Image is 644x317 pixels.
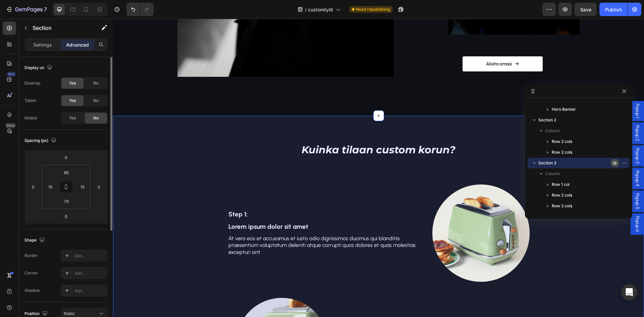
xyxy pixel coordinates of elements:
div: Corner [24,270,38,276]
h2: Kuinka tilaan custom korun? [137,124,395,138]
div: Beta [5,123,16,128]
p: Advanced [66,41,89,48]
div: Add... [74,288,106,294]
div: Border [24,253,38,259]
div: Mobile [24,115,37,121]
button: Publish [599,3,628,16]
span: Popup 5 [521,174,528,191]
span: Yes [69,115,76,121]
p: Aloita omasi [373,41,399,49]
span: Column [545,170,560,177]
input: 0 [94,182,104,192]
button: Save [575,3,597,16]
div: Display on [24,63,54,72]
span: Yes [69,80,76,86]
input: 15px [45,182,55,192]
span: No [93,80,99,86]
span: Popup 2 [521,106,528,122]
input: 0 [28,182,38,192]
div: Publish [605,6,622,13]
p: Lorem ipsum dolor sit amet [115,204,309,212]
span: Section 2 [538,117,556,123]
span: / [305,6,307,13]
span: Row 2 cols [552,203,572,209]
span: Popup 6 [521,197,528,213]
p: At vero eos et accusamus et iusto odio dignissimos ducimus qui blanditiis praesentium voluptatum ... [115,216,309,237]
div: 450 [6,71,16,77]
div: Desktop [24,80,40,86]
span: Row 2 cols [552,138,572,145]
a: Aloita omasi [350,38,430,53]
span: No [93,115,99,121]
span: Yes [69,98,76,104]
div: Add... [74,270,106,276]
input: 0 [59,211,73,221]
span: Popup 1 [521,85,528,100]
span: Save [580,7,591,12]
span: customtyöt [308,6,333,13]
span: Popup 4 [521,152,528,168]
span: Section 3 [538,160,556,166]
span: Static [64,311,75,316]
p: 7 [44,5,47,13]
span: Column [545,127,560,134]
p: Step 1: [115,192,309,200]
button: 7 [3,3,50,16]
iframe: Design area [113,19,644,317]
span: Popup 3 [521,129,528,145]
div: Shadow [24,287,40,294]
div: Shape [24,236,46,245]
input: 15px [77,182,88,192]
span: Need republishing [356,6,390,12]
input: 70px [60,196,73,206]
input: 80px [60,167,73,177]
img: gempages_542515649088324854-ff66ddff-3d85-4f95-af7e-4f35637d3fa2.png [319,166,417,263]
div: Spacing (px) [24,136,58,145]
span: Row 2 cols [552,192,572,199]
div: Add... [74,253,106,259]
span: No [93,98,99,104]
p: Section [33,24,88,32]
span: Row 2 cols [552,149,572,156]
span: Hero Banner [552,106,576,113]
input: 0 [59,152,73,162]
div: Open Intercom Messenger [621,284,637,300]
div: Tablet [24,98,36,104]
span: Row 1 col [552,181,570,188]
p: Settings [33,41,52,48]
div: Undo/Redo [126,3,154,16]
